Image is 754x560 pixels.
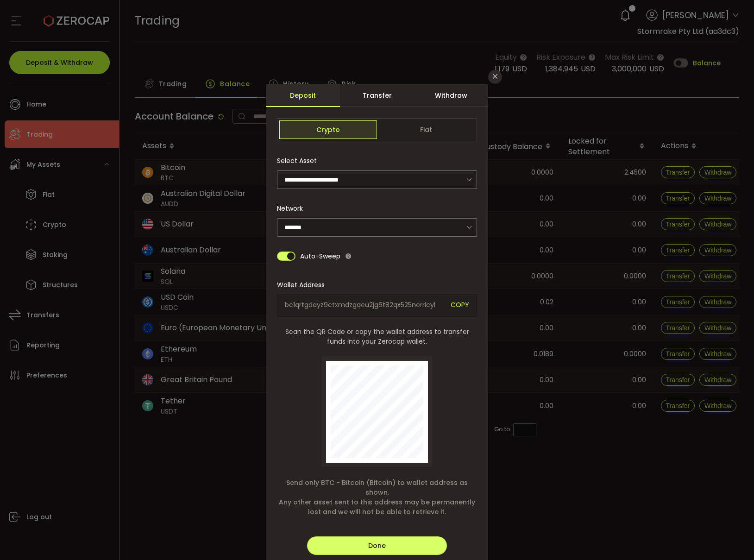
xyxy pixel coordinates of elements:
span: Scan the QR Code or copy the wallet address to transfer funds into your Zerocap wallet. [277,327,477,346]
label: Wallet Address [277,280,330,289]
span: Fiat [377,120,475,139]
button: Done [307,536,447,555]
span: Send only BTC - Bitcoin (Bitcoin) to wallet address as shown. [277,478,477,497]
span: bc1qrtgdayz9ctxmdzgqeu2jg6t82qx525nerrlcyl [285,300,444,311]
span: COPY [451,300,469,311]
label: Network [277,204,308,213]
span: Done [368,541,386,550]
iframe: Chat Widget [708,516,754,560]
div: Deposit [266,84,340,107]
span: Auto-Sweep [300,247,340,265]
span: Any other asset sent to this address may be permanently lost and we will not be able to retrieve it. [277,497,477,517]
div: Transfer [340,84,414,107]
span: Crypto [279,120,377,139]
button: Close [488,70,502,84]
label: Select Asset [277,156,322,165]
div: Withdraw [414,84,488,107]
